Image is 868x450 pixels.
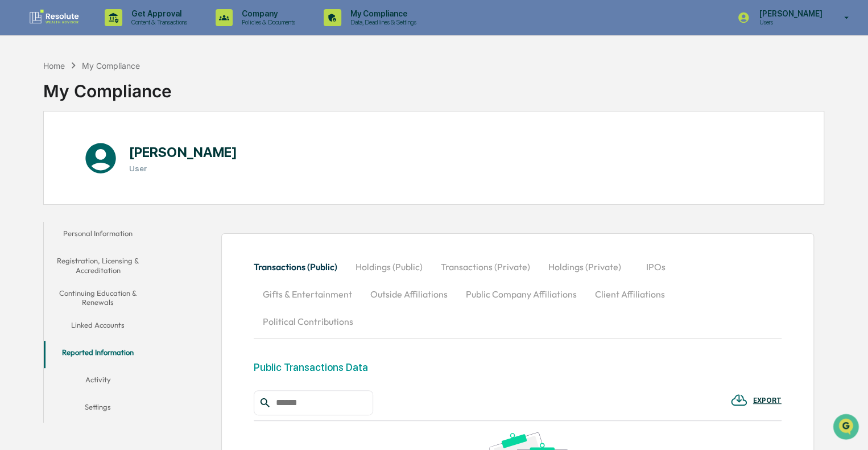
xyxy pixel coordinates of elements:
[78,139,146,159] a: 🗄️Attestations
[113,193,138,201] span: Pylon
[129,144,237,160] h1: [PERSON_NAME]
[750,9,828,18] p: [PERSON_NAME]
[432,253,539,280] button: Transactions (Private)
[11,87,32,108] img: 1746055101610-c473b297-6a78-478c-a979-82029cc54cd1
[730,391,747,408] img: EXPORT
[233,18,301,26] p: Policies & Documents
[39,87,187,98] div: Start new chat
[254,253,346,280] button: Transactions (Public)
[254,361,368,373] div: Public Transactions Data
[43,61,65,71] div: Home
[44,341,152,368] button: Reported Information
[7,139,78,159] a: 🖐️Preclearance
[753,397,782,404] div: EXPORT
[539,253,630,280] button: Holdings (Private)
[457,280,586,308] button: Public Company Affiliations
[11,166,20,175] div: 🔎
[129,164,237,173] h3: User
[27,9,82,27] img: logo
[44,313,152,341] button: Linked Accounts
[254,253,782,335] div: secondary tabs example
[11,145,20,154] div: 🖐️
[361,280,457,308] button: Outside Affiliations
[193,90,207,104] button: Start new chat
[254,308,362,335] button: Political Contributions
[44,395,152,423] button: Settings
[44,368,152,395] button: Activity
[23,143,73,155] span: Preclearance
[94,143,141,155] span: Attestations
[233,9,301,18] p: Company
[586,280,674,308] button: Client Affiliations
[832,412,862,443] iframe: Open customer support
[39,98,144,108] div: We're available if you need us!
[750,18,828,26] p: Users
[44,222,152,423] div: secondary tabs example
[11,24,207,42] p: How can we help?
[341,9,422,18] p: My Compliance
[82,145,92,154] div: 🗄️
[254,280,361,308] button: Gifts & Entertainment
[44,222,152,249] button: Personal Information
[346,253,432,280] button: Holdings (Public)
[630,253,681,280] button: IPOs
[80,192,138,201] a: Powered byPylon
[44,282,152,314] button: Continuing Education & Renewals
[341,18,422,26] p: Data, Deadlines & Settings
[43,72,172,101] div: My Compliance
[44,249,152,282] button: Registration, Licensing & Accreditation
[7,160,76,181] a: 🔎Data Lookup
[122,9,193,18] p: Get Approval
[82,61,140,71] div: My Compliance
[122,18,193,26] p: Content & Transactions
[23,165,72,176] span: Data Lookup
